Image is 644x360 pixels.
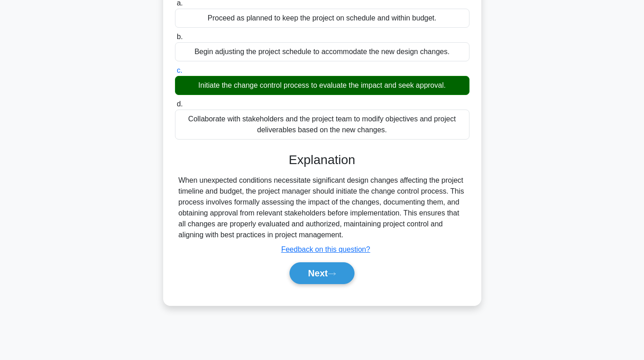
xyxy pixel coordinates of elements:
[175,9,469,28] div: Proceed as planned to keep the project on schedule and within budget.
[177,100,183,108] span: d.
[177,33,183,40] span: b.
[177,66,182,74] span: c.
[175,110,469,140] div: Collaborate with stakeholders and the project team to modify objectives and project deliverables ...
[179,175,466,240] div: When unexpected conditions necessitate significant design changes affecting the project timeline ...
[180,152,464,168] h3: Explanation
[175,76,469,95] div: Initiate the change control process to evaluate the impact and seek approval.
[290,262,354,284] button: Next
[175,42,469,61] div: Begin adjusting the project schedule to accommodate the new design changes.
[281,245,370,253] a: Feedback on this question?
